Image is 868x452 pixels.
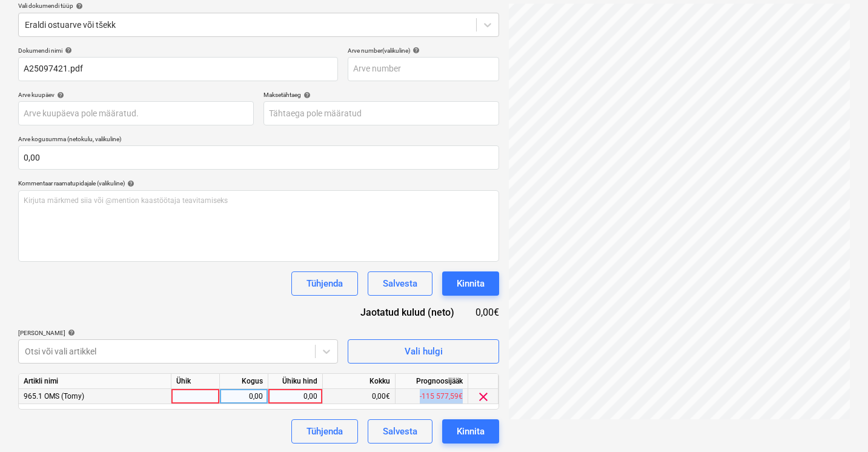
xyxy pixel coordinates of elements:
div: Kokku [323,374,396,389]
div: Tühjenda [306,424,343,439]
div: Kogus [220,374,268,389]
div: Vali dokumendi tüüp [18,2,499,10]
button: Salvesta [368,419,432,444]
button: Tühjenda [291,419,358,444]
div: Kommentaar raamatupidajale (valikuline) [18,179,499,187]
span: help [65,329,75,336]
span: help [301,91,311,99]
input: Arve kuupäeva pole määratud. [18,101,254,125]
div: Dokumendi nimi [18,47,338,55]
div: Salvesta [383,276,417,291]
input: Arve kogusumma (netokulu, valikuline) [18,145,499,170]
div: Ühiku hind [268,374,323,389]
div: Vali hulgi [405,344,443,359]
div: 0,00€ [323,389,396,404]
div: [PERSON_NAME] [18,329,338,337]
div: Maksetähtaeg [263,91,499,99]
div: Arve number (valikuline) [348,47,499,55]
div: Tühjenda [306,276,343,291]
div: Kinnita [457,276,485,291]
button: Kinnita [442,271,499,296]
p: Arve kogusumma (netokulu, valikuline) [18,135,499,145]
div: 0,00 [225,389,263,404]
div: -115 577,59€ [396,389,468,404]
iframe: Chat Widget [807,394,868,452]
div: Arve kuupäev [18,91,254,99]
div: Prognoosijääk [396,374,468,389]
div: 0,00 [273,389,317,404]
button: Salvesta [368,271,432,296]
div: 0,00€ [474,305,499,319]
span: help [125,180,134,187]
span: clear [476,390,491,404]
div: Jaotatud kulud (neto) [342,305,474,319]
span: help [55,91,64,99]
span: 965.1 OMS (Tomy) [24,392,84,400]
div: Ühik [171,374,220,389]
span: help [73,2,83,10]
input: Dokumendi nimi [18,57,338,81]
div: Salvesta [383,424,417,439]
button: Tühjenda [291,271,358,296]
input: Arve number [348,57,499,81]
span: help [62,47,72,54]
input: Tähtaega pole määratud [263,101,499,125]
button: Vali hulgi [348,339,499,364]
div: Artikli nimi [19,374,171,389]
div: Kinnita [457,424,485,439]
span: help [410,47,420,54]
button: Kinnita [442,419,499,444]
